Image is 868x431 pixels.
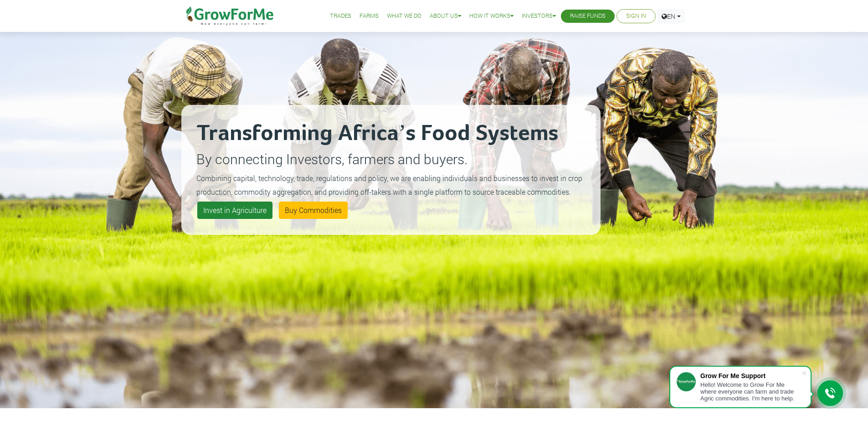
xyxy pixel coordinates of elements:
[570,11,606,21] a: Raise Funds
[626,11,646,21] a: Sign In
[387,11,421,21] a: What We Do
[196,120,586,147] h2: Transforming Africa’s Food Systems
[430,11,461,21] a: About Us
[196,149,586,169] p: By connecting Investors, farmers and buyers.
[657,9,685,23] a: EN
[522,11,556,21] a: Investors
[700,372,801,379] div: Grow For Me Support
[700,381,801,402] div: Hello! Welcome to Grow For Me where everyone can farm and trade Agric commodities. I'm here to help.
[279,202,348,219] a: Buy Commodities
[360,11,379,21] a: Farms
[196,173,582,197] small: Combining capital, technology, trade, regulations and policy, we are enabling individuals and bus...
[197,202,272,219] a: Invest in Agriculture
[330,11,351,21] a: Trades
[469,11,514,21] a: How it Works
